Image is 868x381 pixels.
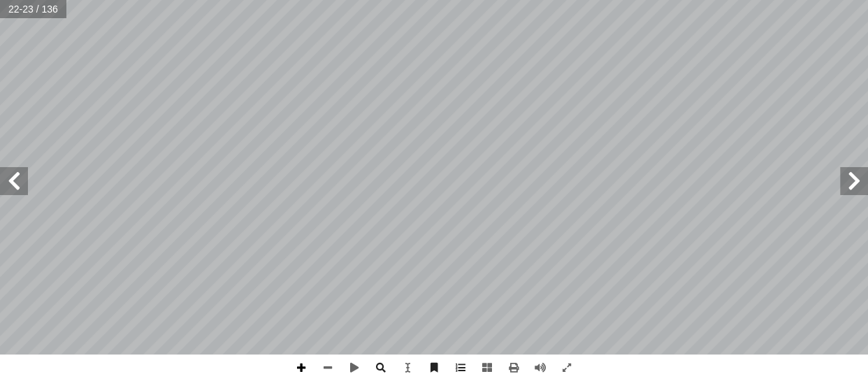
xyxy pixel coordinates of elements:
span: تكبير [288,354,314,381]
span: حدد الأداة [394,354,421,381]
span: صوت [527,354,554,381]
span: التشغيل التلقائي [341,354,368,381]
span: الصفحات [474,354,500,381]
span: يبحث [368,354,394,381]
span: جدول المحتويات [447,354,474,381]
span: مطبعة [500,354,527,381]
span: إشارة مرجعية [421,354,447,381]
span: التصغير [314,354,341,381]
span: تبديل ملء الشاشة [554,354,580,381]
